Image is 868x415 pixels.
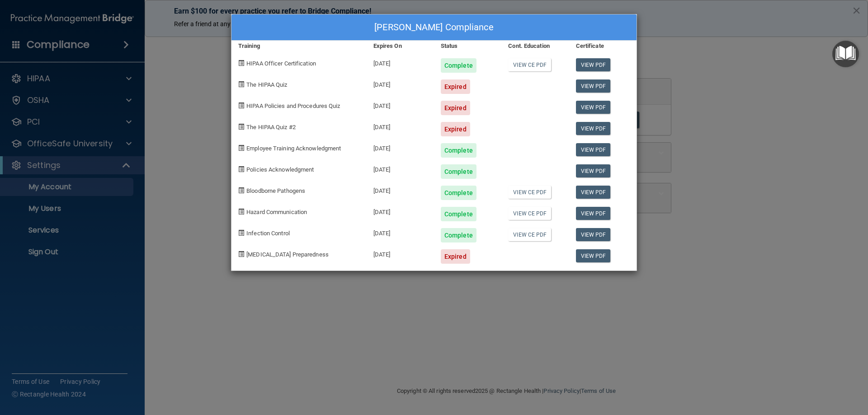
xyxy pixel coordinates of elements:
[367,51,434,73] div: [DATE]
[576,122,611,135] a: View PDF
[231,14,637,41] div: [PERSON_NAME] Compliance
[576,79,611,93] a: View PDF
[246,251,329,258] span: [MEDICAL_DATA] Preparedness
[441,207,476,221] div: Complete
[441,143,476,158] div: Complete
[246,166,314,173] span: Policies Acknowledgment
[441,249,470,264] div: Expired
[441,228,476,242] div: Complete
[441,164,476,179] div: Complete
[576,186,611,199] a: View PDF
[501,41,569,51] div: Cont. Education
[246,187,305,194] span: Bloodborne Pathogens
[576,143,611,156] a: View PDF
[576,58,611,71] a: View PDF
[246,81,287,88] span: The HIPAA Quiz
[367,158,434,179] div: [DATE]
[441,122,470,136] div: Expired
[569,41,637,51] div: Certificate
[367,73,434,94] div: [DATE]
[367,94,434,115] div: [DATE]
[441,101,470,115] div: Expired
[367,179,434,200] div: [DATE]
[441,186,476,200] div: Complete
[508,186,551,199] a: View CE PDF
[246,124,296,131] span: The HIPAA Quiz #2
[246,209,307,215] span: Hazard Communication
[441,58,476,73] div: Complete
[508,58,551,71] a: View CE PDF
[576,228,611,241] a: View PDF
[576,101,611,114] a: View PDF
[367,221,434,242] div: [DATE]
[367,41,434,51] div: Expires On
[246,60,316,67] span: HIPAA Officer Certification
[441,79,470,94] div: Expired
[508,228,551,241] a: View CE PDF
[508,207,551,220] a: View CE PDF
[576,249,611,262] a: View PDF
[832,41,859,67] button: Open Resource Center
[576,164,611,177] a: View PDF
[246,103,340,109] span: HIPAA Policies and Procedures Quiz
[246,145,341,152] span: Employee Training Acknowledgment
[367,242,434,264] div: [DATE]
[367,115,434,136] div: [DATE]
[367,200,434,221] div: [DATE]
[231,41,367,51] div: Training
[576,207,611,220] a: View PDF
[246,230,290,237] span: Infection Control
[434,41,501,51] div: Status
[367,136,434,158] div: [DATE]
